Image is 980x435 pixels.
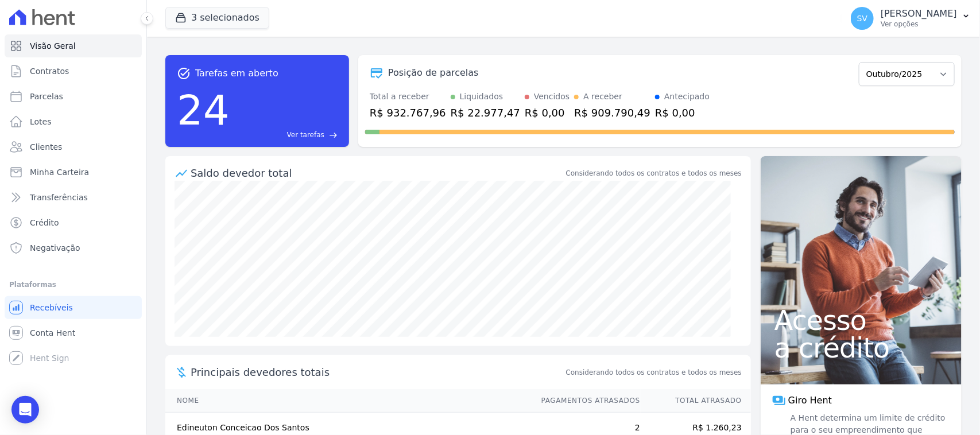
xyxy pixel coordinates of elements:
[566,168,742,178] div: Considerando todos os contratos e todos os meses
[5,296,142,319] a: Recebíveis
[30,91,63,102] span: Parcelas
[534,91,570,103] div: Vencidos
[460,91,503,103] div: Liquidados
[5,34,142,57] a: Visão Geral
[30,302,73,313] span: Recebíveis
[5,135,142,158] a: Clientes
[191,364,564,380] span: Principais devedores totais
[881,8,957,20] p: [PERSON_NAME]
[5,161,142,184] a: Minha Carteira
[30,166,89,178] span: Minha Carteira
[370,105,446,121] div: R$ 932.767,96
[388,66,479,80] div: Posição de parcelas
[5,186,142,209] a: Transferências
[234,130,338,140] a: Ver tarefas east
[788,394,832,407] span: Giro Hent
[774,306,948,334] span: Acesso
[5,211,142,234] a: Crédito
[583,91,622,103] div: A receber
[655,105,710,121] div: R$ 0,00
[881,20,957,29] p: Ver opções
[9,278,137,292] div: Plataformas
[30,327,75,339] span: Conta Hent
[857,14,867,22] span: SV
[30,217,59,228] span: Crédito
[5,110,142,133] a: Lotes
[451,105,520,121] div: R$ 22.977,47
[30,192,88,203] span: Transferências
[30,116,52,127] span: Lotes
[30,242,80,254] span: Negativação
[165,389,530,413] th: Nome
[842,2,980,34] button: SV [PERSON_NAME] Ver opções
[5,321,142,344] a: Conta Hent
[664,91,710,103] div: Antecipado
[525,105,570,121] div: R$ 0,00
[177,80,230,140] div: 24
[165,7,269,29] button: 3 selecionados
[30,141,62,153] span: Clientes
[177,67,191,80] span: task_alt
[530,389,641,413] th: Pagamentos Atrasados
[11,396,39,424] div: Open Intercom Messenger
[566,367,742,378] span: Considerando todos os contratos e todos os meses
[30,40,76,52] span: Visão Geral
[370,91,446,103] div: Total a receber
[5,60,142,83] a: Contratos
[287,130,324,140] span: Ver tarefas
[195,67,278,80] span: Tarefas em aberto
[5,85,142,108] a: Parcelas
[191,165,564,181] div: Saldo devedor total
[329,131,338,139] span: east
[774,334,948,362] span: a crédito
[641,389,751,413] th: Total Atrasado
[574,105,650,121] div: R$ 909.790,49
[30,65,69,77] span: Contratos
[5,236,142,259] a: Negativação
